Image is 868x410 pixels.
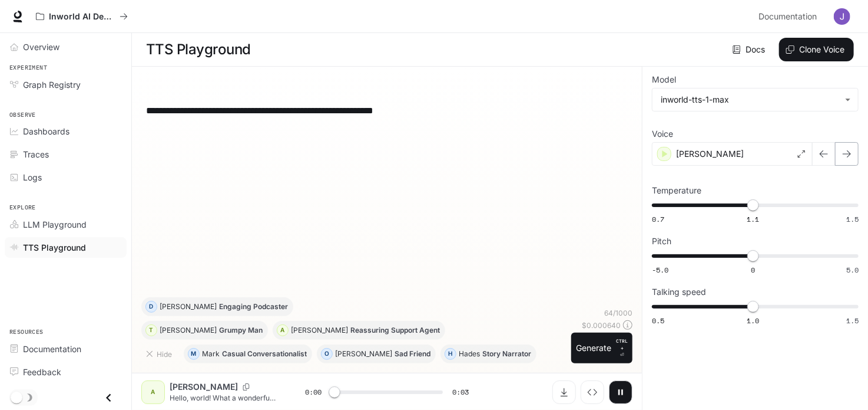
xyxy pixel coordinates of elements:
p: [PERSON_NAME] [160,327,217,334]
div: A [277,321,288,340]
p: Reassuring Support Agent [350,327,440,334]
p: Mark [202,350,220,357]
div: M [188,345,199,363]
span: 0.7 [652,214,664,224]
button: T[PERSON_NAME]Grumpy Man [141,321,268,340]
span: Graph Registry [23,78,81,91]
div: inworld-tts-1-max [661,94,839,106]
p: Casual Conversationalist [222,350,307,357]
button: O[PERSON_NAME]Sad Friend [317,345,436,363]
a: LLM Playground [5,214,127,235]
button: D[PERSON_NAME]Engaging Podcaster [141,297,293,316]
p: Hades [459,350,480,357]
button: A[PERSON_NAME]Reassuring Support Agent [273,321,445,340]
p: 64 / 1000 [604,308,632,318]
span: 0.5 [652,316,664,326]
button: GenerateCTRL +⏎ [571,333,632,363]
a: Feedback [5,362,127,382]
a: Logs [5,167,127,188]
span: LLM Playground [23,218,87,231]
button: Close drawer [95,386,122,410]
p: ⏎ [616,337,628,359]
p: CTRL + [616,337,628,352]
button: Hide [141,345,179,363]
div: H [445,345,456,363]
p: Voice [652,130,673,138]
span: -5.0 [652,265,668,275]
span: Logs [23,171,42,183]
a: Docs [730,38,770,61]
p: Grumpy Man [219,327,263,334]
div: inworld-tts-1-max [652,88,858,111]
button: MMarkCasual Conversationalist [184,345,312,363]
span: 1.1 [747,214,759,224]
a: Overview [5,37,127,57]
p: Talking speed [652,288,706,296]
div: T [146,321,157,340]
p: Story Narrator [482,350,531,357]
p: Model [652,76,676,84]
span: Dashboards [23,125,69,137]
p: [PERSON_NAME] [170,381,238,393]
a: Dashboards [5,121,127,142]
a: Graph Registry [5,74,127,95]
div: O [322,345,332,363]
button: Clone Voice [779,38,854,61]
span: 1.5 [846,316,859,326]
a: Documentation [5,339,127,359]
span: Documentation [758,9,817,24]
a: Documentation [754,5,826,28]
p: [PERSON_NAME] [335,350,392,357]
a: Traces [5,144,127,165]
span: Overview [23,41,59,53]
span: Feedback [23,366,61,378]
button: User avatar [830,5,854,28]
span: 1.0 [747,316,759,326]
button: Copy Voice ID [238,383,254,391]
button: Download audio [552,381,576,404]
span: Documentation [23,343,81,355]
p: [PERSON_NAME] [291,327,348,334]
button: Inspect [581,381,604,404]
img: User avatar [834,8,850,25]
p: Hello, world! What a wonderful day to be a text-to-speech model! [170,393,277,403]
span: Traces [23,148,49,160]
h1: TTS Playground [146,38,251,61]
span: TTS Playground [23,241,86,254]
p: Temperature [652,186,701,195]
span: 0:00 [305,386,322,398]
div: A [144,383,163,402]
p: $ 0.000640 [582,320,621,330]
p: Sad Friend [395,350,430,357]
span: 0 [751,265,755,275]
a: TTS Playground [5,237,127,258]
span: 0:03 [452,386,469,398]
button: All workspaces [31,5,133,28]
p: Pitch [652,237,671,245]
div: D [146,297,157,316]
span: 1.5 [846,214,859,224]
p: [PERSON_NAME] [676,148,744,160]
span: 5.0 [846,265,859,275]
span: Dark mode toggle [11,391,22,404]
p: Engaging Podcaster [219,303,288,310]
p: [PERSON_NAME] [160,303,217,310]
p: Inworld AI Demos [49,12,115,22]
button: HHadesStory Narrator [440,345,536,363]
